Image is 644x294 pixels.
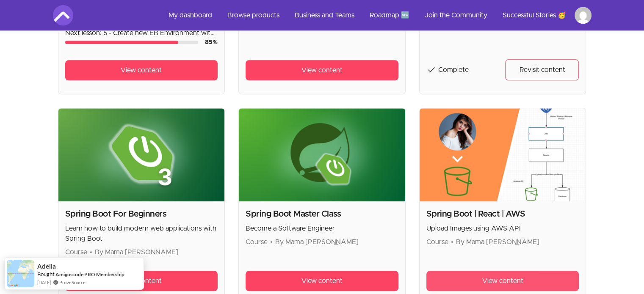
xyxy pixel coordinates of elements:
[456,239,539,245] span: By Mama [PERSON_NAME]
[90,249,92,256] span: •
[275,239,359,245] span: By Mama [PERSON_NAME]
[95,249,178,256] span: By Mama [PERSON_NAME]
[65,208,218,220] h2: Spring Boot For Beginners
[575,7,591,24] img: Profile image for Vaibhav Vaishnav
[246,223,398,234] p: Become a Software Engineer
[426,65,437,75] span: check
[65,249,87,256] span: Course
[301,65,343,75] span: View content
[162,5,591,25] nav: Main
[121,65,162,75] span: View content
[55,271,124,278] a: Amigoscode PRO Membership
[270,239,273,245] span: •
[65,60,218,80] a: View content
[59,279,86,286] a: ProveSource
[65,41,199,44] div: Course progress
[65,28,218,38] p: Next lesson: 5 - Create new EB Environment with ALB
[246,208,398,220] h2: Spring Boot Master Class
[246,271,398,291] a: View content
[426,208,579,220] h2: Spring Boot | React | AWS
[37,271,55,278] span: Bought
[65,223,218,244] p: Learn how to build modern web applications with Spring Boot
[420,108,586,202] img: Product image for Spring Boot | React | AWS
[7,260,34,287] img: provesource social proof notification image
[482,276,523,286] span: View content
[438,66,469,73] span: Complete
[205,39,218,45] span: 85 %
[519,65,565,75] span: Revisit content
[37,263,56,270] span: Adella
[426,271,579,291] a: View content
[162,5,219,25] a: My dashboard
[288,5,361,25] a: Business and Teams
[418,5,494,25] a: Join the Community
[53,5,73,25] img: Amigoscode logo
[246,60,398,80] a: View content
[426,223,579,234] p: Upload Images using AWS API
[58,108,225,202] img: Product image for Spring Boot For Beginners
[37,279,51,286] span: [DATE]
[363,5,416,25] a: Roadmap 🆕
[246,239,268,245] span: Course
[426,239,448,245] span: Course
[239,108,405,202] img: Product image for Spring Boot Master Class
[301,276,343,286] span: View content
[505,59,579,80] a: Revisit content
[451,239,453,245] span: •
[496,5,573,25] a: Successful Stories 🥳
[221,5,286,25] a: Browse products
